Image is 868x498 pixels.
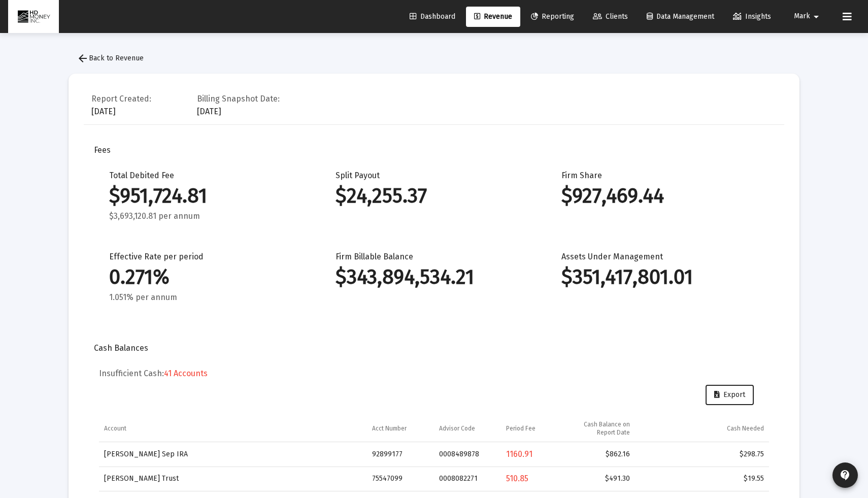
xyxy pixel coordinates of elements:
div: Advisor Code [439,424,475,433]
div: $19.55 [640,474,764,484]
div: $491.30 [573,474,630,484]
div: $351,417,801.01 [561,272,757,282]
td: 0008082271 [434,467,501,491]
td: 75547099 [367,467,434,491]
div: Split Payout [336,171,531,221]
div: Period Fee [506,424,536,433]
a: Data Management [639,7,722,27]
a: Dashboard [402,7,463,27]
div: Effective Rate per period [109,252,305,303]
td: 0008489878 [434,442,501,467]
td: [PERSON_NAME] Trust [99,467,367,491]
td: 92899177 [367,442,434,467]
div: [DATE] [91,91,151,117]
div: $862.16 [573,449,630,459]
a: Clients [585,7,636,27]
button: Export [706,385,754,405]
span: Insights [733,12,771,21]
a: Insights [725,7,779,27]
img: Dashboard [16,7,51,27]
span: Data Management [647,12,714,21]
span: Back to Revenue [77,54,144,62]
div: Cash Needed [727,424,764,433]
div: $3,693,120.81 per annum [109,211,305,221]
div: [DATE] [197,91,280,117]
span: Clients [593,12,628,21]
td: Column Advisor Code [434,415,501,442]
button: Mark [782,6,834,26]
h5: Insufficient Cash: [99,369,769,379]
span: Revenue [474,12,512,21]
td: Column Cash Balance on Report Date [568,415,635,442]
div: Cash Balances [94,343,774,353]
td: [PERSON_NAME] Sep IRA [99,442,367,467]
div: $298.75 [640,449,764,459]
div: Account [104,424,126,433]
td: Column Account [99,415,367,442]
div: $927,469.44 [561,191,757,201]
button: Back to Revenue [69,48,152,69]
div: Total Debited Fee [109,171,305,221]
div: $951,724.81 [109,191,305,201]
mat-icon: arrow_drop_down [810,7,822,27]
span: Mark [794,12,810,21]
div: $343,894,534.21 [336,272,531,282]
div: 0.271% [109,272,305,282]
div: 1.051% per annum [109,292,305,303]
div: Cash Balance on Report Date [573,420,630,437]
div: $24,255.37 [336,191,531,201]
mat-icon: contact_support [839,469,851,481]
span: Dashboard [410,12,455,21]
mat-icon: arrow_back [77,52,89,64]
td: Column Acct Number [367,415,434,442]
div: 510.85 [506,474,563,484]
div: Report Created: [91,94,151,104]
td: Column Cash Needed [635,415,769,442]
span: Reporting [531,12,574,21]
div: Firm Share [561,171,757,221]
div: Firm Billable Balance [336,252,531,303]
div: Fees [94,145,774,155]
a: Revenue [466,7,520,27]
span: Export [714,390,745,399]
div: Billing Snapshot Date: [197,94,280,104]
div: Assets Under Management [561,252,757,303]
div: 1160.91 [506,449,563,459]
span: 41 Accounts [164,369,208,378]
td: Column Period Fee [501,415,568,442]
a: Reporting [523,7,582,27]
div: Acct Number [372,424,407,433]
